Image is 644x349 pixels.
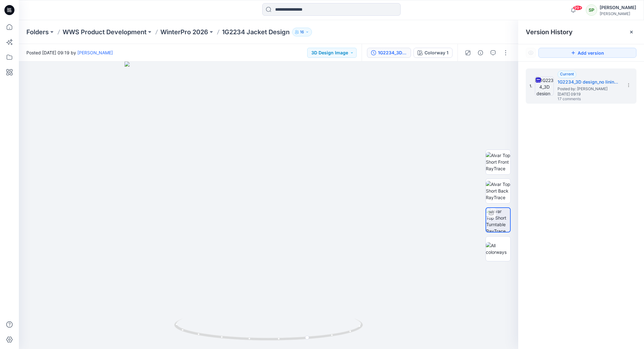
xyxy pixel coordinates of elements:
img: All colorways [486,242,510,255]
button: 16 [292,28,312,36]
p: 1G2234 Jacket Design [222,28,290,36]
div: Colorway 1 [425,49,448,56]
img: Alvar Top Short Front RayTrace [486,152,510,172]
span: Posted [DATE] 09:19 by [26,49,113,56]
button: Add version [538,48,636,58]
a: [PERSON_NAME] [77,50,113,55]
button: Close [629,30,634,35]
a: WWS Product Development [63,28,147,36]
img: Alvar Top Short Turntable RayTrace [486,208,510,232]
p: 16 [300,29,304,35]
span: Version History [526,28,573,36]
button: Details [475,48,486,58]
div: 1G2234_3D design_no lining-raglan sleeve [378,49,407,56]
img: Alvar Top Short Back RayTrace [486,181,510,201]
button: 1G2234_3D design_no lining-raglan sleeve [367,48,411,58]
a: WinterPro 2026 [160,28,208,36]
button: Show Hidden Versions [526,48,536,58]
span: Posted by: Soile Pakarinen [558,86,620,92]
div: [PERSON_NAME] [600,4,636,11]
button: Colorway 1 [414,48,452,58]
span: [DATE] 09:19 [558,92,620,96]
a: Folders [26,28,49,36]
span: 99+ [573,5,582,10]
div: [PERSON_NAME] [600,11,636,16]
h5: 1G2234_3D design_no lining-raglan sleeve [558,78,620,86]
div: SP [586,4,597,16]
img: 1G2234_3D design_no lining-raglan sleeve [535,77,554,95]
span: 1. [530,83,532,89]
span: Current [560,72,574,76]
span: 17 comments [558,97,602,102]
